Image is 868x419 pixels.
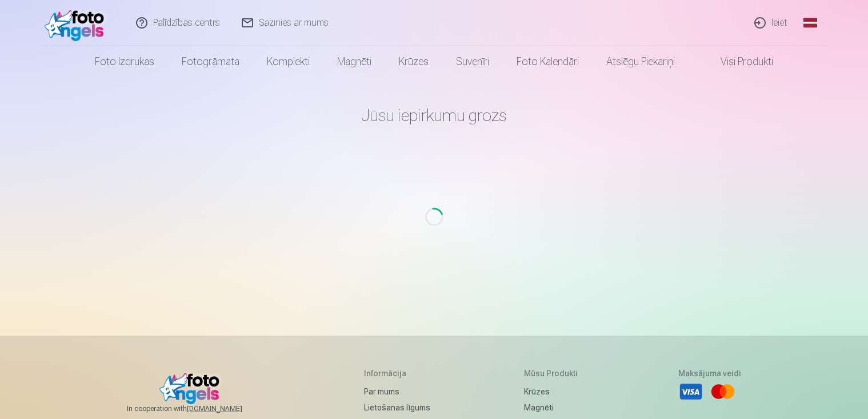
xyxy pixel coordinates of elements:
a: [DOMAIN_NAME] [187,404,270,413]
a: Krūzes [385,46,442,78]
span: In cooperation with [127,404,270,413]
h5: Informācija [364,368,430,379]
a: Foto izdrukas [81,46,168,78]
li: Mastercard [710,379,735,404]
a: Atslēgu piekariņi [593,46,689,78]
a: Visi produkti [689,46,787,78]
a: Magnēti [323,46,385,78]
li: Visa [678,379,703,404]
a: Foto kalendāri [503,46,593,78]
a: Par mums [364,384,430,400]
a: Lietošanas līgums [364,400,430,416]
h5: Mūsu produkti [524,368,584,379]
img: /fa1 [45,5,110,41]
h5: Maksājuma veidi [678,368,741,379]
h1: Jūsu iepirkumu grozs [101,105,768,126]
a: Komplekti [253,46,323,78]
a: Fotogrāmata [168,46,253,78]
a: Krūzes [524,384,584,400]
a: Suvenīri [442,46,503,78]
a: Magnēti [524,400,584,416]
